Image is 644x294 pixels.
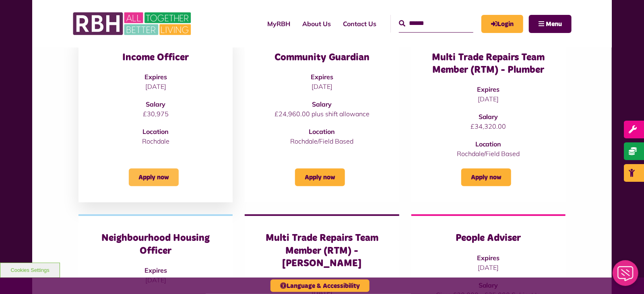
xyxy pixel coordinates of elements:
[477,254,500,262] strong: Expires
[72,8,193,39] img: RBH
[427,232,549,245] h3: People Adviser
[546,21,562,27] span: Menu
[146,100,165,108] strong: Salary
[427,121,549,131] p: £34,320.00
[427,94,549,104] p: [DATE]
[261,13,296,35] a: MyRBH
[461,169,511,186] a: Apply now
[427,51,549,76] h3: Multi Trade Repairs Team Member (RTM) - Plumber
[427,149,549,158] p: Rochdale/Field Based
[479,113,498,121] strong: Salary
[529,15,572,33] button: Navigation
[309,127,335,136] strong: Location
[144,266,167,274] strong: Expires
[295,169,345,186] a: Apply now
[261,136,383,146] p: Rochdale/Field Based
[481,15,523,33] a: MyRBH
[312,100,332,108] strong: Salary
[142,127,169,136] strong: Location
[95,82,217,91] p: [DATE]
[399,15,473,32] input: Search
[95,109,217,119] p: £30,975
[261,232,383,270] h3: Multi Trade Repairs Team Member (RTM) - [PERSON_NAME]
[427,263,549,272] p: [DATE]
[95,275,217,285] p: [DATE]
[270,280,369,292] button: Language & Accessibility
[129,169,179,186] a: Apply now
[95,51,217,64] h3: Income Officer
[95,136,217,146] p: Rochdale
[261,109,383,119] p: £24,960.00 plus shift allowance
[337,13,382,35] a: Contact Us
[261,82,383,91] p: [DATE]
[95,232,217,257] h3: Neighbourhood Housing Officer
[261,51,383,64] h3: Community Guardian
[311,73,333,81] strong: Expires
[608,258,644,294] iframe: Netcall Web Assistant for live chat
[475,140,502,148] strong: Location
[477,85,500,93] strong: Expires
[296,13,337,35] a: About Us
[144,73,167,81] strong: Expires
